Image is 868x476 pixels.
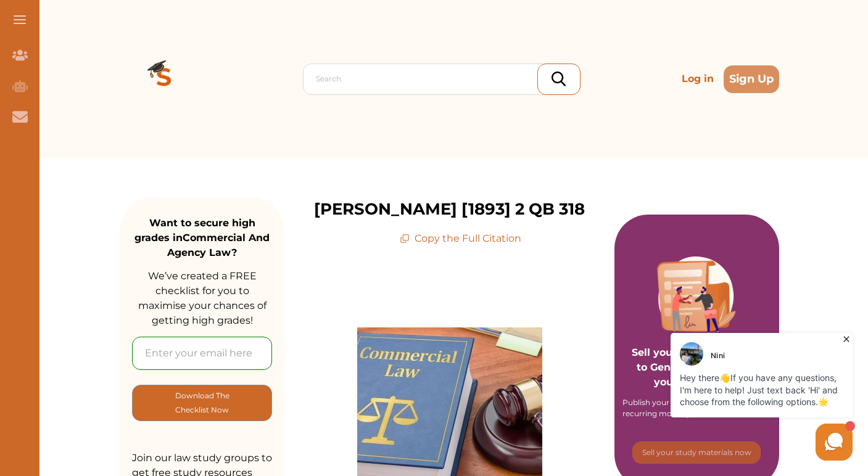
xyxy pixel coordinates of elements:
[627,311,767,390] p: Sell your Study Materials to Generate Value from your Knowledge
[572,330,856,464] iframe: HelpCrunch
[132,337,272,370] input: Enter your email here
[657,256,736,335] img: Purple card image
[120,35,209,123] img: Logo
[552,72,566,86] img: search_icon
[157,388,247,417] p: Download The Checklist Now
[138,270,267,326] span: We’ve created a FREE checklist for you to maximise your chances of getting high grades!
[314,197,585,221] p: [PERSON_NAME] [1893] 2 QB 318
[677,67,719,91] p: Log in
[400,231,521,246] p: Copy the Full Citation
[132,385,272,421] button: [object Object]
[134,217,270,258] strong: Want to secure high grades in Commercial And Agency Law ?
[724,65,779,93] button: Sign Up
